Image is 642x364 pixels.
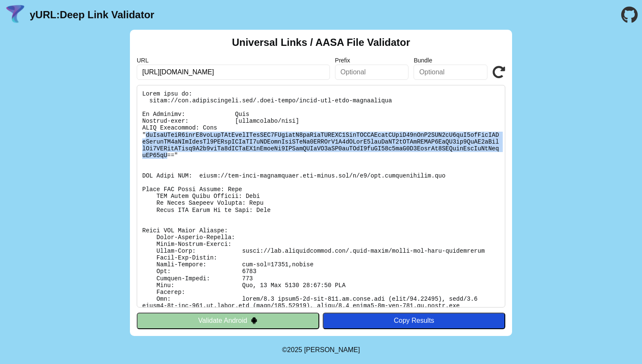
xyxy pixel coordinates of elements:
[137,57,330,64] label: URL
[137,313,319,329] button: Validate Android
[335,57,409,64] label: Prefix
[414,57,487,64] label: Bundle
[232,37,410,48] h2: Universal Links / AASA File Validator
[137,85,505,308] pre: Lorem ipsu do: sitam://con.adipiscingeli.sed/.doei-tempo/incid-utl-etdo-magnaaliqua En Adminimv: ...
[335,65,409,80] input: Optional
[251,317,258,324] img: droidIcon.svg
[304,346,360,353] a: Michael Ibragimchayev's Personal Site
[327,317,501,324] div: Copy Results
[4,4,26,26] img: yURL Logo
[287,346,302,353] span: 2025
[282,336,360,364] footer: ©
[137,65,330,80] input: Required
[30,9,154,21] a: yURL:Deep Link Validator
[323,313,505,329] button: Copy Results
[414,65,487,80] input: Optional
